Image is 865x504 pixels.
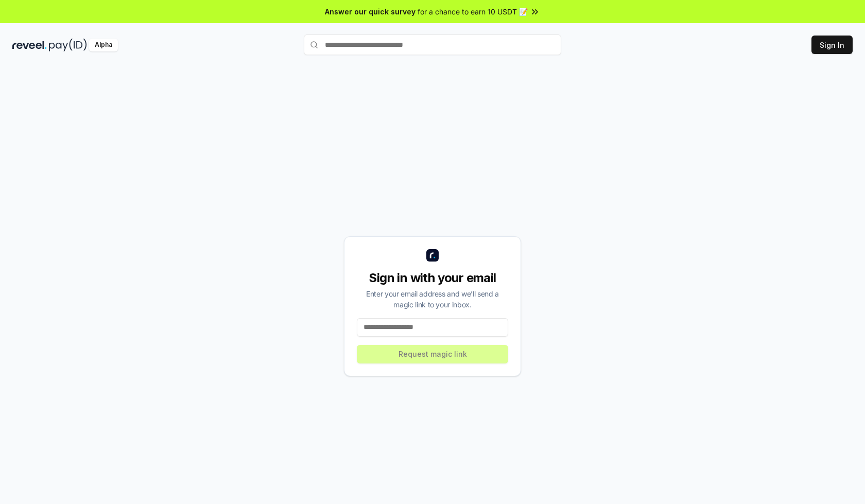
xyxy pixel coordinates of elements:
[811,36,853,54] button: Sign In
[426,249,439,262] img: logo_small
[357,288,508,310] div: Enter your email address and we’ll send a magic link to your inbox.
[89,39,118,51] div: Alpha
[418,6,528,17] span: for a chance to earn 10 USDT 📝
[325,6,416,17] span: Answer our quick survey
[357,270,508,286] div: Sign in with your email
[49,39,87,51] img: pay_id
[12,39,47,51] img: reveel_dark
